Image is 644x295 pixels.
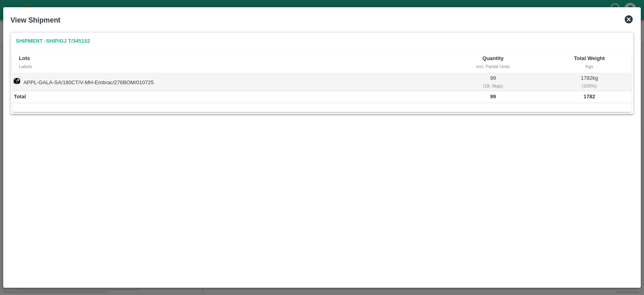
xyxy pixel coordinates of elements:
b: 1782 [584,93,595,100]
b: Total [14,93,26,100]
b: Total Weight [574,55,605,61]
b: Lots [19,55,30,61]
b: View Shipment [10,16,60,24]
img: box [14,78,20,84]
b: Quantity [483,55,504,61]
div: Kgs [554,63,625,70]
a: Shipment -SHIP/GJ T/345152 [12,34,93,48]
div: incl. Partial Units [445,63,541,70]
td: 99 [439,73,547,91]
div: ( 100 %) [549,82,630,89]
div: Labels [19,63,432,70]
b: 99 [490,93,496,100]
div: ( 18, 0 kgs) [440,82,546,89]
td: APPL-GALA-SA/180CT/V-MH-Embrac/276BOM/010725 [12,73,439,91]
td: 1782 kg [547,73,632,91]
